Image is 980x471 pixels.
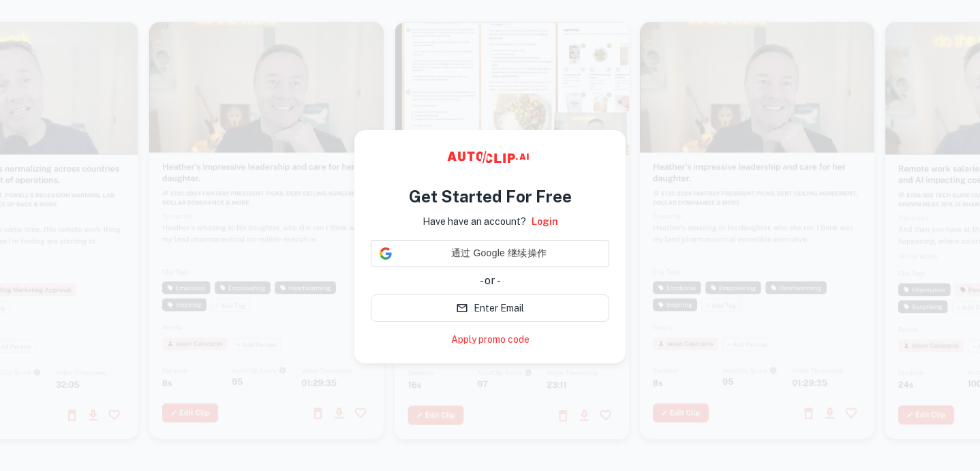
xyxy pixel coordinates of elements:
[397,246,600,260] span: 通过 Google 继续操作
[409,184,572,209] h4: Get Started For Free
[532,214,558,229] a: Login
[371,294,609,322] button: Enter Email
[423,214,526,229] p: Have have an account?
[451,333,530,347] a: Apply promo code
[371,240,609,267] div: 通过 Google 继续操作
[371,273,609,289] div: - or -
